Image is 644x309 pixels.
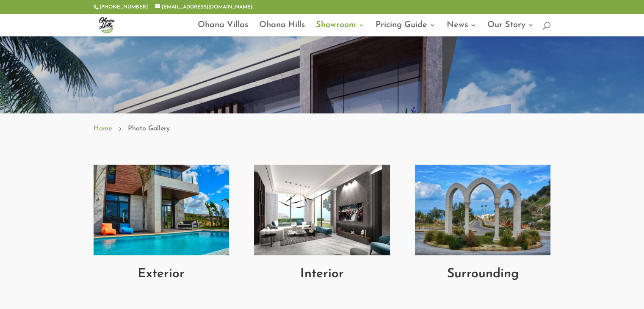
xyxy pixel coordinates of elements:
a: [PHONE_NUMBER] [100,5,148,10]
img: Netflix and chill in your luxury villa - Ohana Hills (2) [254,165,390,255]
span: Photo Gallery [128,123,170,134]
a: Ohana Hills [259,22,305,36]
a: [EMAIL_ADDRESS][DOMAIN_NAME] [155,5,252,10]
img: ohana-hills [95,14,118,36]
a: Ohana Villas [198,22,248,36]
img: Private pool - Ohana Hills (1) [94,165,229,255]
h2: Surrounding [415,268,550,285]
h2: Interior [254,268,390,285]
span: 5 [116,125,124,132]
a: News [447,22,476,36]
a: Showroom [316,22,365,36]
a: Home [94,123,112,134]
a: Our Story [487,22,534,36]
h2: Exterior [94,268,229,285]
img: Rectangle 15 (4) [415,165,550,255]
a: Pricing Guide [376,22,436,36]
